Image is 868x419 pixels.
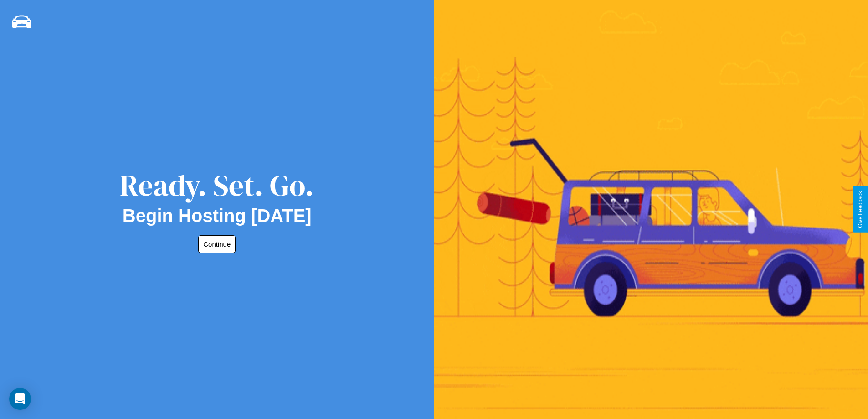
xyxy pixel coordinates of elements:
div: Open Intercom Messenger [9,388,31,410]
h2: Begin Hosting [DATE] [123,206,312,226]
div: Ready. Set. Go. [120,165,314,206]
button: Continue [198,235,236,253]
div: Give Feedback [857,191,863,228]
